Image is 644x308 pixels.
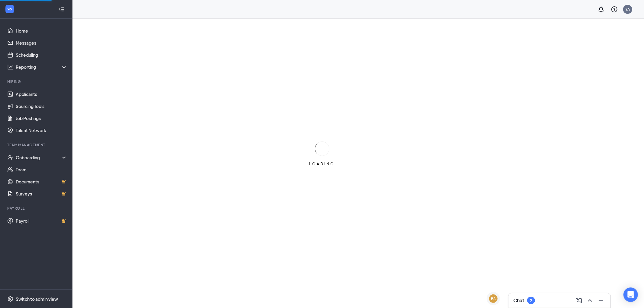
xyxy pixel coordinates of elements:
svg: Minimize [597,297,604,304]
div: LOADING [307,161,337,167]
a: Sourcing Tools [16,100,67,112]
svg: Notifications [598,6,605,13]
div: BS [491,296,496,301]
div: 2 [530,298,532,303]
a: Job Postings [16,112,67,124]
svg: ComposeMessage [575,297,583,304]
div: Onboarding [16,154,62,160]
div: YA [626,7,630,12]
div: Switch to admin view [16,296,58,302]
div: Reporting [16,64,68,70]
svg: Collapse [58,6,64,12]
div: Hiring [7,79,66,84]
div: Team Management [7,142,66,148]
svg: Settings [7,296,13,302]
a: DocumentsCrown [16,176,67,188]
div: Open Intercom Messenger [623,287,638,302]
svg: Analysis [7,64,13,70]
button: ComposeMessage [574,296,584,305]
svg: ChevronUp [586,297,594,304]
a: Scheduling [16,49,67,61]
a: Talent Network [16,124,67,136]
svg: UserCheck [7,154,13,160]
a: Team [16,164,67,176]
a: SurveysCrown [16,188,67,200]
button: ChevronUp [585,296,595,305]
a: Applicants [16,88,67,100]
button: Minimize [596,296,606,305]
svg: WorkstreamLogo [7,6,13,12]
a: Home [16,25,67,37]
div: Payroll [7,206,66,211]
h3: Chat [513,297,524,304]
a: Messages [16,37,67,49]
a: PayrollCrown [16,215,67,227]
svg: QuestionInfo [611,6,618,13]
